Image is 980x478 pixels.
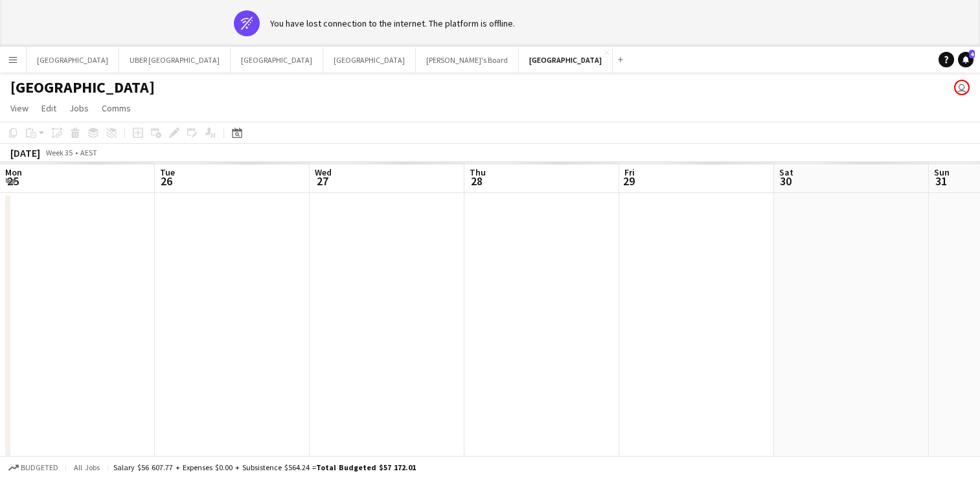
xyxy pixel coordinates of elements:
a: 4 [958,52,974,67]
span: View [10,102,28,114]
a: Comms [97,100,136,117]
a: Edit [36,100,62,117]
button: [PERSON_NAME]'s Board [416,47,519,73]
span: Total Budgeted $57 172.01 [316,462,416,472]
span: 25 [3,174,22,188]
button: [GEOGRAPHIC_DATA] [323,47,416,73]
span: 26 [158,174,175,188]
div: You have lost connection to the internet. The platform is offline. [270,17,515,29]
app-user-avatar: Tennille Moore [954,80,970,95]
span: Mon [5,166,22,178]
span: Week 35 [43,148,75,157]
h1: [GEOGRAPHIC_DATA] [10,78,155,97]
span: Wed [315,166,332,178]
span: Thu [470,166,486,178]
span: Sun [934,166,950,178]
div: AEST [80,148,97,157]
span: Edit [41,102,56,114]
button: [GEOGRAPHIC_DATA] [27,47,119,73]
span: Fri [624,166,635,178]
span: 30 [777,174,793,188]
span: 31 [932,174,950,188]
span: Budgeted [21,463,58,472]
div: Salary $56 607.77 + Expenses $0.00 + Subsistence $564.24 = [113,462,416,472]
span: 29 [622,174,635,188]
span: Sat [779,166,793,178]
span: All jobs [71,462,102,472]
span: 27 [313,174,332,188]
div: [DATE] [10,146,40,159]
span: Tue [160,166,175,178]
span: 4 [969,50,975,58]
span: Jobs [69,102,89,114]
button: [GEOGRAPHIC_DATA] [519,47,613,73]
button: [GEOGRAPHIC_DATA] [231,47,323,73]
span: 28 [468,174,486,188]
button: Budgeted [6,461,60,475]
span: Comms [102,102,131,114]
a: Jobs [64,100,94,117]
button: UBER [GEOGRAPHIC_DATA] [119,47,231,73]
a: View [5,100,34,117]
